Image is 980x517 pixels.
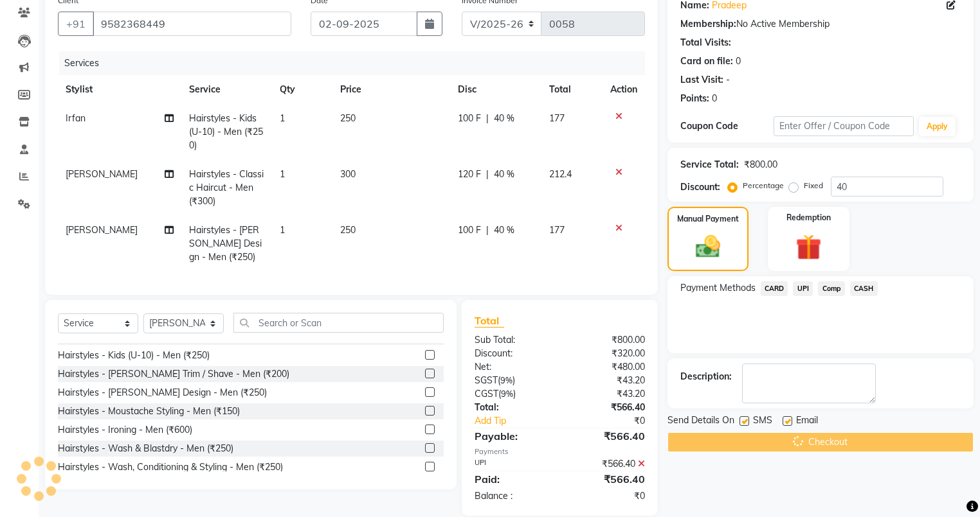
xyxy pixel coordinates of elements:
div: Paid: [465,471,559,487]
th: Price [332,75,450,104]
div: ₹566.40 [559,428,654,444]
label: Percentage [743,180,784,191]
div: Coupon Code [680,119,774,133]
div: ₹0 [576,414,655,428]
div: Membership: [680,17,736,31]
span: 40 % [494,168,514,181]
div: Hairstyles - Wash, Conditioning & Styling - Men (₹250) [58,460,283,474]
span: UPI [793,281,813,296]
div: ₹566.40 [559,457,654,471]
span: 1 [280,168,285,180]
input: Enter Offer / Coupon Code [774,116,914,136]
input: Search by Name/Mobile/Email/Code [93,12,291,36]
span: Total [475,314,504,328]
th: Action [603,75,645,104]
div: No Active Membership [680,17,961,31]
div: Net: [465,360,559,374]
div: Payments [475,446,645,457]
span: 40 % [494,223,514,237]
span: SGST [475,374,498,386]
span: Hairstyles - [PERSON_NAME] Design - Men (₹250) [189,224,262,263]
div: - [726,73,730,87]
div: Services [59,51,655,75]
span: 1 [280,224,285,236]
div: Balance : [465,489,559,503]
span: Send Details On [667,414,734,430]
div: Total Visits: [680,36,731,49]
div: Description: [680,370,732,383]
div: Card on file: [680,55,733,68]
div: Hairstyles - Wash & Blastdry - Men (₹250) [58,442,233,455]
span: SMS [753,414,772,430]
div: Payable: [465,428,559,444]
span: 177 [549,112,565,124]
div: Hairstyles - Ironing - Men (₹600) [58,423,192,437]
div: Hairstyles - [PERSON_NAME] Trim / Shave - Men (₹200) [58,367,289,381]
span: CGST [475,388,498,399]
div: ₹800.00 [559,333,654,347]
th: Total [541,75,603,104]
div: UPI [465,457,559,471]
span: | [486,168,489,181]
span: 9% [501,389,513,399]
div: ₹43.20 [559,374,654,387]
span: 9% [500,375,513,385]
span: Hairstyles - Kids (U-10) - Men (₹250) [189,112,263,151]
div: ₹566.40 [559,401,654,414]
img: _cash.svg [688,232,728,261]
span: CARD [761,281,788,296]
span: 1 [280,112,285,124]
div: Discount: [680,180,720,194]
div: ₹566.40 [559,471,654,487]
label: Fixed [804,180,823,191]
span: | [486,112,489,125]
span: 177 [549,224,565,236]
div: Total: [465,401,559,414]
input: Search or Scan [233,313,444,333]
span: 120 F [458,168,481,181]
div: Discount: [465,347,559,360]
div: Points: [680,92,709,105]
div: Sub Total: [465,333,559,347]
span: [PERSON_NAME] [66,224,138,236]
span: 300 [340,168,356,180]
span: 100 F [458,223,481,237]
img: _gift.svg [788,231,830,263]
div: ( ) [465,374,559,387]
div: ₹320.00 [559,347,654,360]
span: CASH [850,281,878,296]
div: ₹43.20 [559,387,654,401]
div: ₹0 [559,489,654,503]
span: Email [796,414,818,430]
button: +91 [58,12,94,36]
span: Comp [818,281,845,296]
span: [PERSON_NAME] [66,168,138,180]
div: Hairstyles - [PERSON_NAME] Design - Men (₹250) [58,386,267,399]
label: Manual Payment [677,213,739,225]
div: ₹800.00 [744,158,777,171]
span: 100 F [458,112,481,125]
div: 0 [712,92,717,105]
div: 0 [736,55,741,68]
span: Hairstyles - Classic Haircut - Men (₹300) [189,168,264,207]
div: Service Total: [680,158,739,171]
div: Hairstyles - Kids (U-10) - Men (₹250) [58,349,210,362]
div: ( ) [465,387,559,401]
div: Hairstyles - Moustache Styling - Men (₹150) [58,405,240,418]
div: Last Visit: [680,73,723,87]
span: Irfan [66,112,86,124]
span: 250 [340,112,356,124]
a: Add Tip [465,414,576,428]
span: 212.4 [549,168,572,180]
span: 40 % [494,112,514,125]
span: | [486,223,489,237]
th: Stylist [58,75,181,104]
th: Service [181,75,272,104]
span: 250 [340,224,356,236]
label: Redemption [786,212,831,223]
div: ₹480.00 [559,360,654,374]
th: Disc [450,75,541,104]
button: Apply [919,117,956,136]
th: Qty [272,75,332,104]
span: Payment Methods [680,281,756,295]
